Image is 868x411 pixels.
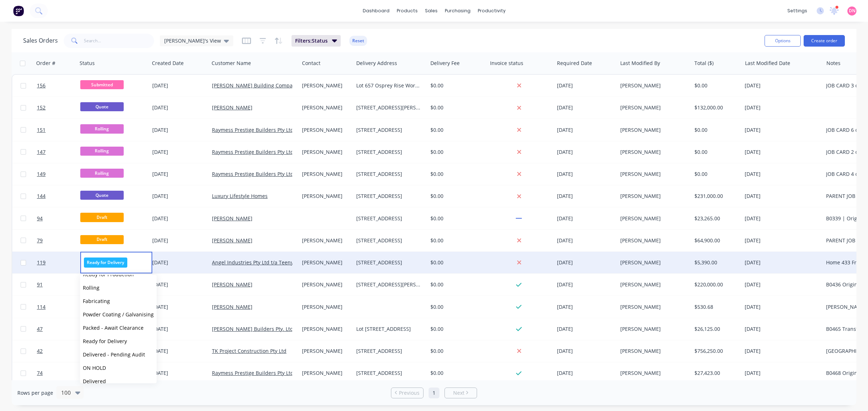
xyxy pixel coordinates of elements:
input: Search... [84,34,154,48]
a: [PERSON_NAME] [212,281,252,288]
div: [DATE] [745,237,820,244]
div: Lot [STREET_ADDRESS] [356,325,421,333]
div: [DATE] [557,325,614,333]
div: [STREET_ADDRESS] [356,148,421,156]
div: products [393,5,421,16]
ul: Pagination [388,388,480,398]
div: [STREET_ADDRESS] [356,192,421,200]
div: [DATE] [557,104,614,111]
a: 114 [37,296,80,318]
span: Rows per page [17,389,53,397]
a: Next page [445,389,477,397]
div: [PERSON_NAME] [620,237,685,244]
div: [PERSON_NAME] [302,82,348,89]
div: [PERSON_NAME] [620,192,685,200]
a: [PERSON_NAME] [212,303,252,310]
div: [DATE] [557,369,614,377]
button: Fabricating [80,294,157,308]
button: Delivered - Pending Audit [80,348,157,361]
div: $220,000.00 [694,281,737,288]
span: DN [849,8,855,14]
div: Last Modified Date [745,60,790,67]
span: Quote [80,102,124,111]
div: [PERSON_NAME] [620,82,685,89]
a: Page 1 is your current page [429,388,439,398]
div: [PERSON_NAME] [302,148,348,156]
span: 144 [37,192,46,200]
div: [DATE] [557,281,614,288]
div: purchasing [441,5,474,16]
button: Delivered [80,375,157,388]
div: $ 0.00 [430,325,482,333]
div: [PERSON_NAME] [620,215,685,222]
span: 79 [37,237,43,244]
a: [PERSON_NAME] [212,237,252,244]
div: [DATE] [152,170,206,178]
div: $27,423.00 [694,369,737,377]
div: [PERSON_NAME] [620,303,685,311]
div: [PERSON_NAME] [302,104,348,111]
div: $23,265.00 [694,215,737,222]
div: [DATE] [152,237,206,244]
div: $64,900.00 [694,237,737,244]
span: 156 [37,82,46,89]
a: 74 [37,362,80,384]
div: [DATE] [152,281,206,288]
span: Previous [399,389,420,397]
button: Create order [804,35,845,47]
div: $ 0.00 [430,303,482,311]
a: 91 [37,274,80,295]
div: [PERSON_NAME] [620,170,685,178]
div: [PERSON_NAME] [302,369,348,377]
div: [STREET_ADDRESS] [356,215,421,222]
div: [DATE] [152,369,206,377]
span: Draft [80,213,124,222]
div: $ 0.00 [430,369,482,377]
button: Ready for Delivery [80,334,157,348]
span: Ready for Delivery [84,258,127,267]
a: 47 [37,318,80,340]
span: Submitted [80,80,124,89]
div: Notes [826,60,841,67]
div: [DATE] [745,192,820,200]
div: [PERSON_NAME] [620,281,685,288]
a: Raymess Prestige Builders Pty Ltd [212,126,294,133]
span: [PERSON_NAME]'s View [164,37,221,44]
span: Filters: Status [295,37,328,44]
span: 91 [37,281,43,288]
button: Packed - Await Clearance [80,321,157,334]
div: Order # [36,60,55,67]
div: [PERSON_NAME] [620,369,685,377]
span: ON HOLD [83,364,106,371]
div: $756,250.00 [694,347,737,355]
span: 147 [37,148,46,156]
button: Reset [349,36,367,46]
a: Luxury Lifestyle Homes [212,192,268,199]
div: $ 0.00 [430,347,482,355]
span: 114 [37,303,46,311]
div: [PERSON_NAME] [620,325,685,333]
div: [DATE] [745,325,820,333]
span: Next [453,389,464,397]
div: $ 0.00 [430,215,482,222]
span: Powder Coating / Galvanising [83,311,154,318]
span: 149 [37,170,46,178]
a: [PERSON_NAME] Builders Pty. Ltd. [212,325,295,332]
a: 156 [37,75,80,96]
div: [DATE] [152,259,206,266]
div: [DATE] [152,347,206,355]
a: Raymess Prestige Builders Pty Ltd [212,148,294,155]
button: Options [765,35,801,47]
a: Raymess Prestige Builders Pty Ltd [212,369,294,376]
div: [STREET_ADDRESS] [356,369,421,377]
div: [DATE] [557,148,614,156]
div: Lot 657 Osprey Rise Worongary [GEOGRAPHIC_DATA] [GEOGRAPHIC_DATA] 4213 [356,82,421,89]
div: $ 0.00 [430,281,482,288]
button: ON HOLD [80,361,157,375]
img: Factory [13,5,24,16]
div: Customer Name [212,60,251,67]
div: [PERSON_NAME] [302,303,348,311]
div: [DATE] [557,347,614,355]
div: sales [421,5,441,16]
span: Rolling [80,124,124,133]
